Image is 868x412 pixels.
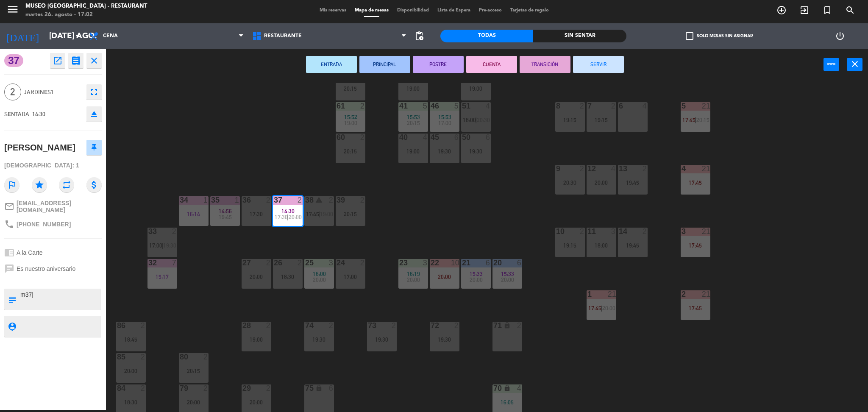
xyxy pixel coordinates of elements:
div: 75 [305,384,306,392]
button: CUENTA [466,56,517,73]
div: 20:00 [242,399,271,405]
div: 16:14 [179,211,209,217]
span: 2 [4,84,21,100]
button: close [847,58,862,71]
div: 2 [266,259,271,267]
span: [PHONE_NUMBER] [17,221,71,228]
div: 7 [587,102,588,110]
div: 2 [298,196,303,204]
i: menu [6,3,19,16]
div: 70 [493,384,494,392]
span: 16:19 [407,270,420,277]
span: Disponibilidad [393,8,433,13]
button: close [86,53,102,68]
i: person_pin [7,322,17,331]
div: 71 [493,322,494,329]
button: receipt [68,53,83,68]
span: 20:00 [470,276,483,283]
div: 2 [266,196,271,204]
div: 19:30 [461,148,491,154]
div: Todas [440,30,533,42]
div: 2 [643,165,648,173]
span: pending_actions [414,31,424,41]
span: 20:00 [407,276,420,283]
div: 27 [242,259,243,267]
i: subject [7,295,17,304]
div: 18:30 [116,399,146,405]
div: 73 [368,322,368,329]
i: arrow_drop_down [72,31,83,41]
div: 20:15 [336,211,365,217]
div: Sin sentar [533,30,626,42]
div: 2 [580,228,585,235]
span: 14:56 [219,208,232,214]
div: 2 [360,196,365,204]
i: lock [504,322,511,329]
div: 19:30 [430,337,459,342]
span: 16:00 [313,270,326,277]
div: 16:05 [492,399,522,405]
div: 2 [454,322,459,329]
div: 36 [242,196,243,204]
div: 5 [682,102,682,110]
div: 4 [486,102,491,110]
button: fullscreen [86,84,102,100]
i: power_input [826,59,837,69]
span: 17:30 [275,214,288,220]
div: 2 [580,102,585,110]
span: Pre-acceso [475,8,506,13]
span: Restaurante [264,33,302,39]
span: | [601,305,602,312]
i: lock [504,384,511,392]
span: 15:53 [438,114,451,120]
i: phone [4,219,14,229]
div: 2 [266,322,271,329]
div: 2 [172,228,177,235]
div: 2 [203,353,209,361]
div: 11 [587,228,588,235]
div: 19:45 [618,180,648,186]
div: 20 [493,259,494,267]
div: 85 [117,353,117,361]
div: [PERSON_NAME] [4,141,75,155]
div: 20:15 [336,86,365,92]
div: 20:00 [242,274,271,280]
i: attach_money [86,177,102,192]
span: 20:15 [407,120,420,126]
div: 21 [702,228,710,235]
span: 17:45 [682,117,696,123]
i: outlined_flag [4,177,19,192]
div: 17:45 [681,180,710,186]
div: 19:15 [587,117,616,123]
div: 6 [486,134,491,141]
i: star [32,177,47,192]
a: mail_outline[EMAIL_ADDRESS][DOMAIN_NAME] [4,200,102,213]
span: Lista de Espera [433,8,475,13]
span: 15:33 [470,270,483,277]
span: 15:53 [407,114,420,120]
i: repeat [59,177,74,192]
div: 1 [587,290,588,298]
div: 19:00 [398,86,428,92]
div: 21 [702,290,710,298]
div: 17:45 [681,242,710,248]
span: 20:00 [602,305,615,312]
div: 20:00 [430,274,459,280]
span: check_box_outline_blank [686,32,693,40]
div: 8 [556,102,556,110]
div: 1 [235,196,240,204]
span: 14:30 [32,111,45,117]
div: 20:15 [179,368,209,374]
label: Solo mesas sin asignar [686,32,753,40]
div: 4 [682,165,682,173]
div: 46 [431,102,431,110]
span: 20:00 [289,214,302,220]
i: mail_outline [4,201,14,212]
div: 72 [431,322,431,329]
div: 5 [423,102,428,110]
